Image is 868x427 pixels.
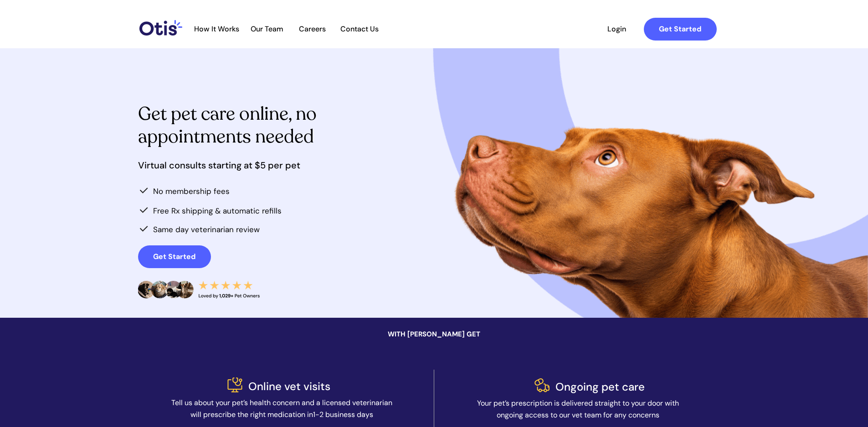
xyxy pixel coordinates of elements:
[245,25,289,34] a: Our Team
[336,25,384,34] a: Contact Us
[190,25,244,34] a: How It Works
[659,24,701,34] strong: Get Started
[388,330,480,339] span: WITH [PERSON_NAME] GET
[248,379,330,393] span: Online vet visits
[190,25,244,33] span: How It Works
[138,245,211,268] a: Get Started
[153,224,260,234] span: Same day veterinarian review
[555,380,645,394] span: Ongoing pet care
[313,410,373,419] span: 1-2 business days
[153,186,230,196] span: No membership fees
[153,252,195,261] strong: Get Started
[644,18,717,41] a: Get Started
[245,25,289,33] span: Our Team
[477,398,679,420] span: Your pet’s prescription is delivered straight to your door with ongoing access to our vet team fo...
[290,25,335,33] span: Careers
[171,398,392,419] span: Tell us about your pet’s health concern and a licensed veterinarian will prescribe the right medi...
[290,25,335,34] a: Careers
[153,206,282,216] span: Free Rx shipping & automatic refills
[596,18,638,41] a: Login
[138,159,300,171] span: Virtual consults starting at $5 per pet
[336,25,384,33] span: Contact Us
[138,102,317,149] span: Get pet care online, no appointments needed
[596,25,638,33] span: Login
